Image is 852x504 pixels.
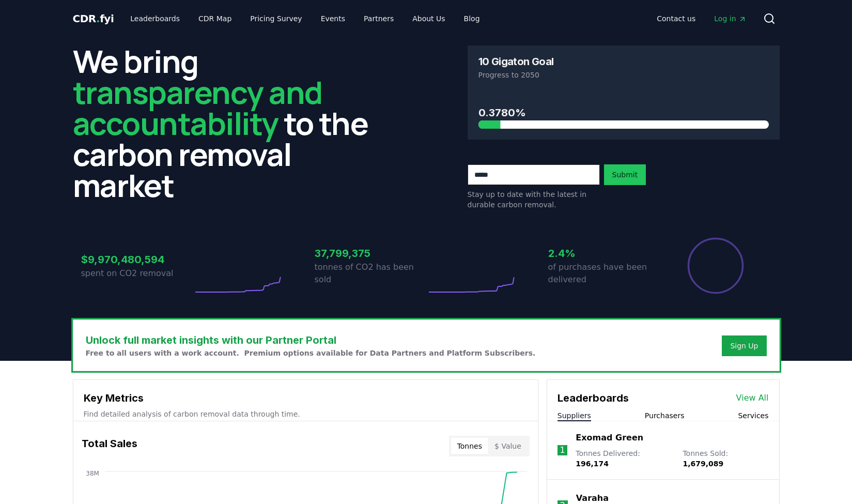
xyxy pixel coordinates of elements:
p: of purchases have been delivered [548,261,660,286]
h3: $9,970,480,594 [81,252,193,267]
p: 1 [560,444,565,456]
a: Events [313,9,353,28]
button: Suppliers [557,410,591,421]
a: CDR Map [190,9,240,28]
button: $ Value [488,438,528,454]
a: Pricing Survey [242,9,310,28]
p: Stay up to date with the latest in durable carbon removal. [468,189,600,210]
span: 1,679,089 [683,460,723,468]
button: Services [738,410,768,421]
a: About Us [404,9,453,28]
button: Submit [604,164,646,185]
a: Exomad Green [576,432,643,444]
a: View All [736,392,769,404]
span: transparency and accountability [73,71,322,144]
p: Free to all users with a work account. Premium options available for Data Partners and Platform S... [86,348,536,358]
h3: Total Sales [82,436,137,456]
a: CDR.fyi [73,11,114,26]
button: Sign Up [722,335,766,356]
p: tonnes of CO2 has been sold [315,261,426,286]
h3: 37,799,375 [315,246,426,261]
p: spent on CO2 removal [81,267,193,280]
button: Purchasers [645,410,685,421]
a: Partners [355,9,402,28]
p: Tonnes Delivered : [576,448,672,469]
span: CDR fyi [73,12,114,25]
h3: 0.3780% [478,105,769,120]
h3: Key Metrics [84,390,528,406]
h2: We bring to the carbon removal market [73,45,385,201]
a: Sign Up [730,341,758,351]
span: Log in [714,13,746,24]
nav: Main [648,9,754,28]
span: . [96,12,100,25]
nav: Main [122,9,488,28]
h3: Leaderboards [557,390,629,406]
h3: 2.4% [548,246,660,261]
h3: 10 Gigaton Goal [478,56,554,67]
p: Find detailed analysis of carbon removal data through time. [84,409,528,419]
tspan: 38M [86,470,99,477]
a: Leaderboards [122,9,188,28]
a: Blog [456,9,488,28]
div: Percentage of sales delivered [687,237,745,295]
span: 196,174 [576,460,609,468]
button: Tonnes [451,438,488,454]
h3: Unlock full market insights with our Partner Portal [86,332,536,348]
p: Progress to 2050 [478,70,769,80]
a: Log in [706,9,754,28]
p: Tonnes Sold : [683,448,768,469]
a: Contact us [648,9,704,28]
